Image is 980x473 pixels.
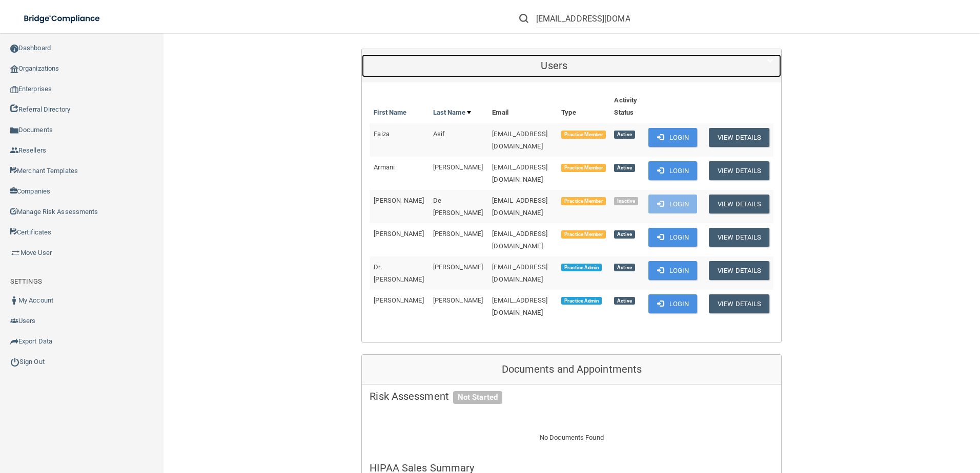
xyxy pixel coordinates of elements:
[433,296,483,304] span: [PERSON_NAME]
[561,230,606,239] span: Practice Member
[648,261,697,280] button: Login
[709,161,769,180] button: View Details
[10,296,18,305] img: ic_user_dark.df1a06c3.png
[433,230,483,238] span: [PERSON_NAME]
[614,131,635,139] span: Active
[492,130,547,150] span: [EMAIL_ADDRESS][DOMAIN_NAME]
[433,130,445,138] span: Asif
[614,197,638,205] span: Inactive
[561,264,602,272] span: Practice Admin
[374,230,423,238] span: [PERSON_NAME]
[433,263,483,271] span: [PERSON_NAME]
[374,296,423,304] span: [PERSON_NAME]
[709,261,769,280] button: View Details
[370,54,773,77] a: Users
[15,8,110,29] img: bridge_compliance_login_screen.278c3ca4.svg
[614,230,635,239] span: Active
[709,128,769,147] button: View Details
[561,131,606,139] span: Practice Member
[362,355,781,384] div: Documents and Appointments
[561,164,606,172] span: Practice Member
[433,163,483,171] span: [PERSON_NAME]
[10,65,18,73] img: organization-icon.f8decf85.png
[10,357,19,367] img: ic_power_dark.7ecde6b1.png
[374,163,395,171] span: Armani
[374,263,423,283] span: Dr. [PERSON_NAME]
[803,400,968,441] iframe: Drift Widget Chat Controller
[374,106,406,119] a: First Name
[374,197,423,204] span: [PERSON_NAME]
[10,317,18,325] img: icon-users.e205127d.png
[709,294,769,313] button: View Details
[557,90,610,123] th: Type
[614,164,635,172] span: Active
[10,275,42,288] label: SETTINGS
[10,146,18,155] img: ic_reseller.de258add.png
[492,230,547,250] span: [EMAIL_ADDRESS][DOMAIN_NAME]
[433,197,483,217] span: De [PERSON_NAME]
[648,195,697,213] button: Login
[610,90,644,123] th: Activity Status
[10,45,18,53] img: ic_dashboard_dark.d01f4a41.png
[648,128,697,147] button: Login
[492,263,547,283] span: [EMAIL_ADDRESS][DOMAIN_NAME]
[536,9,630,28] input: Search
[10,248,21,258] img: briefcase.64adab9b.png
[648,294,697,313] button: Login
[10,126,18,135] img: icon-documents.8dae5593.png
[561,197,606,205] span: Practice Member
[614,297,635,305] span: Active
[561,297,602,305] span: Practice Admin
[370,391,773,402] h5: Risk Assessment
[492,163,547,183] span: [EMAIL_ADDRESS][DOMAIN_NAME]
[10,337,18,346] img: icon-export.b9366987.png
[648,161,697,180] button: Login
[362,419,781,456] div: No Documents Found
[370,60,739,71] h5: Users
[648,228,697,247] button: Login
[492,296,547,316] span: [EMAIL_ADDRESS][DOMAIN_NAME]
[519,14,528,23] img: ic-search.3b580494.png
[709,195,769,213] button: View Details
[453,391,502,404] span: Not Started
[10,86,18,93] img: enterprise.0d942306.png
[374,130,390,138] span: Faiza
[492,197,547,217] span: [EMAIL_ADDRESS][DOMAIN_NAME]
[488,90,557,123] th: Email
[614,264,635,272] span: Active
[709,228,769,247] button: View Details
[433,106,471,119] a: Last Name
